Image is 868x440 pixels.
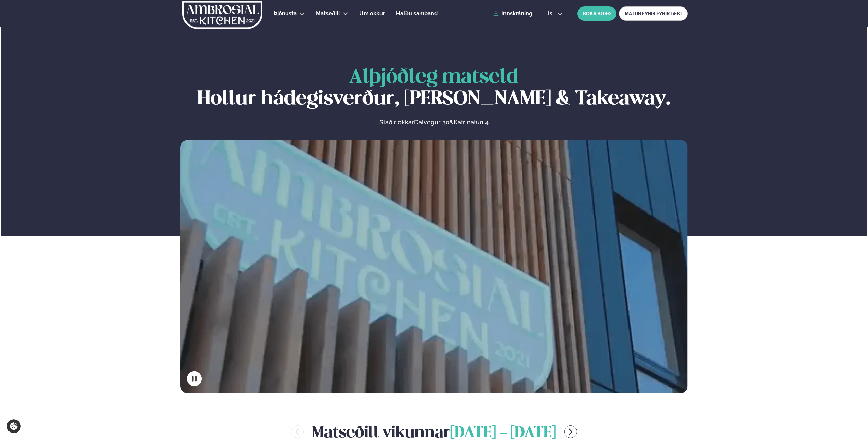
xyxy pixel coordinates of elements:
button: menu-btn-left [291,425,304,438]
a: Þjónusta [274,10,297,18]
img: logo [182,1,263,29]
button: is [543,11,568,16]
span: is [548,11,554,16]
span: Alþjóðleg matseld [349,68,518,87]
span: Matseðill [316,10,340,17]
p: Staðir okkar & [305,118,562,126]
a: Innskráning [493,11,532,17]
a: Matseðill [316,10,340,18]
button: BÓKA BORÐ [577,6,616,21]
a: Dalvegur 30 [414,118,449,126]
a: Um okkur [359,10,385,18]
span: Um okkur [359,10,385,17]
a: Katrinatun 4 [454,118,489,126]
h1: Hollur hádegisverður, [PERSON_NAME] & Takeaway. [180,67,688,110]
a: Hafðu samband [396,10,438,18]
span: Þjónusta [274,10,297,17]
button: menu-btn-right [564,425,577,438]
a: Cookie settings [7,419,21,433]
a: MATUR FYRIR FYRIRTÆKI [619,6,688,21]
span: Hafðu samband [396,10,438,17]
